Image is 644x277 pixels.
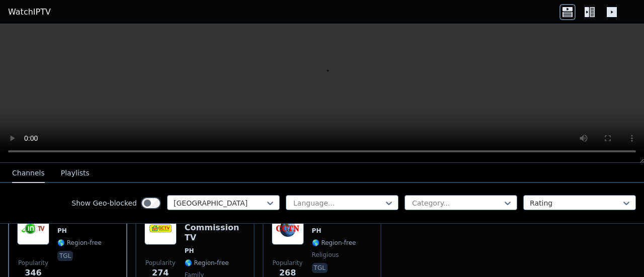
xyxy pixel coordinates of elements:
[312,251,339,259] span: religious
[185,213,246,243] h6: Great Commission TV
[57,239,102,247] span: 🌎 Region-free
[273,259,303,267] span: Popularity
[312,227,321,235] span: PH
[17,213,49,245] img: INC TV
[144,213,177,245] img: Great Commission TV
[8,6,51,18] a: WatchIPTV
[312,239,356,247] span: 🌎 Region-free
[57,251,73,261] p: tgl
[12,164,45,183] button: Channels
[71,198,137,208] label: Show Geo-blocked
[57,227,67,235] span: PH
[61,164,90,183] button: Playlists
[145,259,176,267] span: Popularity
[272,213,304,245] img: CCTN 47
[312,263,328,273] p: tgl
[185,259,229,267] span: 🌎 Region-free
[185,247,194,255] span: PH
[18,259,48,267] span: Popularity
